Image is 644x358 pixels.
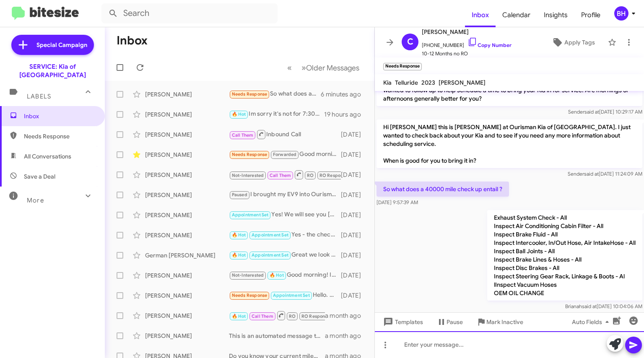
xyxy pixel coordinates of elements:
[296,59,364,76] button: Next
[145,332,229,340] div: [PERSON_NAME]
[341,251,368,259] div: [DATE]
[287,62,292,73] span: «
[283,59,364,76] nav: Page navigation example
[377,199,418,205] span: [DATE] 9:57:39 AM
[145,231,229,239] div: [PERSON_NAME]
[271,151,299,159] span: Forwarded
[145,211,229,219] div: [PERSON_NAME]
[145,271,229,280] div: [PERSON_NAME]
[229,89,321,99] div: So what does a 40000 mile check up entail ?
[341,271,368,280] div: [DATE]
[465,3,496,27] a: Inbox
[382,314,423,329] span: Templates
[229,190,341,200] div: I brought my EV9 into Ourisman for 8K mile service on [DATE]. I think I have a separate customer ...
[232,112,246,117] span: 🔥 Hot
[422,49,512,58] span: 10-12 Months no RO
[273,293,310,298] span: Appointment Set
[564,35,595,50] span: Apply Tags
[537,3,574,27] a: Insights
[584,171,599,177] span: said at
[282,59,297,76] button: Previous
[325,332,368,340] div: a month ago
[145,130,229,139] div: [PERSON_NAME]
[467,42,512,48] a: Copy Number
[229,310,325,321] div: Inbound Call
[229,129,341,140] div: Inbound Call
[232,272,264,278] span: Not-Interested
[24,152,71,161] span: All Conversations
[229,210,341,220] div: Yes! We will see you [DATE]!
[341,130,368,139] div: [DATE]
[232,232,246,238] span: 🔥 Hot
[232,132,254,138] span: Call Them
[117,34,148,47] h1: Inbox
[607,6,635,21] button: BH
[145,251,229,259] div: German [PERSON_NAME]
[232,152,267,157] span: Needs Response
[565,303,642,309] span: Brianah [DATE] 10:04:06 AM
[229,250,341,260] div: Great we look forward to seeing you at 1pm [DATE]. Have a great day :)
[301,62,306,73] span: »
[252,252,288,258] span: Appointment Set
[341,191,368,199] div: [DATE]
[470,314,530,329] button: Mark Inactive
[496,3,537,27] span: Calendar
[232,252,246,258] span: 🔥 Hot
[584,109,599,115] span: said at
[341,211,368,219] div: [DATE]
[375,314,430,329] button: Templates
[325,311,368,320] div: a month ago
[574,3,607,27] a: Profile
[229,270,341,280] div: Good morning! I apologize for the delayed response. Were you able to get in for service or do you...
[301,314,334,319] span: RO Responded
[289,314,296,319] span: RO
[229,332,325,340] div: This is an automated message that was sent. I do apologize about that! We will look forward to sc...
[229,291,341,300] div: Hello. Could you describe what service I am due for?
[377,182,509,197] p: So what does a 40000 mile check up entail ?
[407,35,413,49] span: C
[565,314,619,329] button: Auto Fields
[27,93,51,100] span: Labels
[232,173,264,178] span: Not-Interested
[145,90,229,99] div: [PERSON_NAME]
[430,314,470,329] button: Pause
[270,173,291,178] span: Call Them
[27,197,44,204] span: More
[439,79,486,86] span: [PERSON_NAME]
[145,171,229,179] div: [PERSON_NAME]
[24,172,55,181] span: Save a Deal
[383,63,422,70] small: Needs Response
[229,169,341,180] div: Please call [PHONE_NUMBER] to speak with someone.
[24,112,95,120] span: Inbox
[568,109,642,115] span: Sender [DATE] 10:29:17 AM
[232,192,247,197] span: Paused
[572,314,612,329] span: Auto Fields
[487,210,642,301] p: Exhaust System Check - All Inspect Air Conditioning Cabin Filter - All Inspect Brake Fluid - All ...
[232,91,267,97] span: Needs Response
[341,150,368,159] div: [DATE]
[232,212,269,218] span: Appointment Set
[421,79,435,86] span: 2023
[270,272,284,278] span: 🔥 Hot
[145,291,229,300] div: [PERSON_NAME]
[252,314,273,319] span: Call Them
[232,314,246,319] span: 🔥 Hot
[422,37,512,49] span: [PHONE_NUMBER]
[229,109,324,119] div: Im sorry it's not for 7:30 it would be 7:45!
[377,119,642,168] p: Hi [PERSON_NAME] this is [PERSON_NAME] at Ourisman Kia of [GEOGRAPHIC_DATA]. I just wanted to che...
[542,35,604,50] button: Apply Tags
[383,79,392,86] span: Kia
[422,27,512,37] span: [PERSON_NAME]
[568,171,642,177] span: Sender [DATE] 11:24:09 AM
[614,6,628,21] div: BH
[145,311,229,320] div: [PERSON_NAME]
[582,303,597,309] span: said at
[229,230,341,240] div: Yes - the check engine light came on [DATE]. The code has to do with the thermostat
[324,110,368,119] div: 19 hours ago
[11,35,94,55] a: Special Campaign
[229,150,341,159] div: Good morning. I would like to bring it in as soon as possible regarding the trim recall, as I hav...
[486,314,523,329] span: Mark Inactive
